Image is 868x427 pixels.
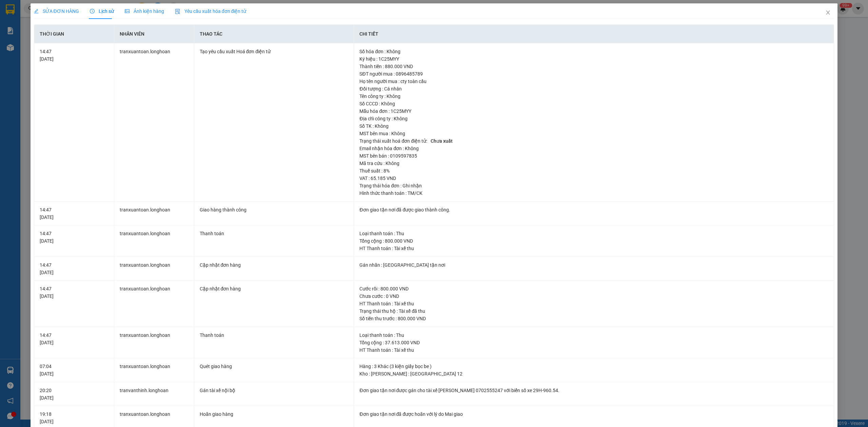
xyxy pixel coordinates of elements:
[359,85,828,93] div: Đối tượng : Cá nhân
[200,206,349,213] div: Giao hàng thành công
[359,387,828,394] div: Đơn giao tận nơi được gán cho tài xế [PERSON_NAME] 0702555247 với biển số xe 29H-960.54.
[428,138,455,144] span: Chưa xuất
[200,387,349,394] div: Gán tài xế nội bộ
[359,55,828,63] div: Ký hiệu : 1C25MYY
[359,206,828,213] div: Đơn giao tận nơi đã được giao thành công.
[359,152,828,160] div: MST bên bán : 0109597835
[200,48,349,55] div: Tạo yêu cầu xuất Hoá đơn điện tử
[175,9,180,14] img: icon
[359,48,828,55] div: Số hóa đơn : Không
[125,9,130,14] span: picture
[114,257,194,281] td: tranxuantoan.longhoan
[34,8,79,14] span: SỬA ĐƠN HÀNG
[114,327,194,359] td: tranxuantoan.longhoan
[359,237,828,245] div: Tổng cộng : 800.000 VND
[40,387,108,402] div: 20:20 [DATE]
[359,63,828,70] div: Thành tiền : 880.000 VND
[359,137,828,145] div: Trạng thái xuất hoá đơn điện tử :
[200,230,349,237] div: Thanh toán
[90,8,114,14] span: Lịch sử
[114,225,194,257] td: tranxuantoan.longhoan
[175,8,246,14] span: Yêu cầu xuất hóa đơn điện tử
[40,285,108,300] div: 14:47 [DATE]
[200,410,349,418] div: Hoãn giao hàng
[359,261,828,269] div: Gán nhãn : [GEOGRAPHIC_DATA] tận nơi
[359,292,828,300] div: Chưa cước : 0 VND
[34,25,114,43] th: Thời gian
[359,130,828,137] div: MST bên mua : Không
[34,9,39,14] span: edit
[40,331,108,346] div: 14:47 [DATE]
[200,261,349,269] div: Cập nhật đơn hàng
[114,281,194,327] td: tranxuantoan.longhoan
[359,145,828,152] div: Email nhận hóa đơn : Không
[200,331,349,339] div: Thanh toán
[200,285,349,292] div: Cập nhật đơn hàng
[359,300,828,307] div: HT Thanh toán : Tài xế thu
[359,160,828,167] div: Mã tra cứu : Không
[359,410,828,418] div: Đơn giao tận nơi đã được hoãn với lý do Mai giao
[40,230,108,245] div: 14:47 [DATE]
[200,363,349,370] div: Quét giao hàng
[114,25,194,43] th: Nhân viên
[359,182,828,189] div: Trạng thái hóa đơn : Ghi nhận
[825,10,831,15] span: close
[359,363,828,370] div: Hàng : 3 Khác (3 kiện giấy bọc be )
[194,25,354,43] th: Thao tác
[40,410,108,425] div: 19:18 [DATE]
[359,70,828,78] div: SĐT người mua : 0896485789
[359,122,828,130] div: Số TK : Không
[359,107,828,115] div: Mẫu hóa đơn : 1C25MYY
[40,363,108,378] div: 07:04 [DATE]
[40,48,108,63] div: 14:47 [DATE]
[359,370,828,378] div: Kho : [PERSON_NAME] : [GEOGRAPHIC_DATA] 12
[359,175,828,182] div: VAT : 65.185 VND
[359,230,828,237] div: Loại thanh toán : Thu
[114,382,194,406] td: tranvanthinh.longhoan
[359,167,828,175] div: Thuế suất : 8%
[114,202,194,226] td: tranxuantoan.longhoan
[125,8,164,14] span: Ảnh kiện hàng
[359,339,828,346] div: Tổng cộng : 37.613.000 VND
[114,43,194,202] td: tranxuantoan.longhoan
[359,315,828,322] div: Số tiền thu trước : 800.000 VND
[818,3,837,22] button: Close
[40,206,108,221] div: 14:47 [DATE]
[40,261,108,276] div: 14:47 [DATE]
[359,245,828,252] div: HT Thanh toán : Tài xế thu
[359,346,828,354] div: HT Thanh toán : Tài xế thu
[359,307,828,315] div: Trạng thái thu hộ : Tài xế đã thu
[359,331,828,339] div: Loại thanh toán : Thu
[90,9,95,14] span: clock-circle
[359,285,828,292] div: Cước rồi : 800.000 VND
[114,358,194,382] td: tranxuantoan.longhoan
[359,100,828,107] div: Số CCCD : Không
[354,25,834,43] th: Chi tiết
[359,93,828,100] div: Tên công ty : Không
[359,78,828,85] div: Họ tên người mua : cty toàn cầu
[359,189,828,197] div: Hình thức thanh toán : TM/CK
[359,115,828,122] div: Địa chỉ công ty : Không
